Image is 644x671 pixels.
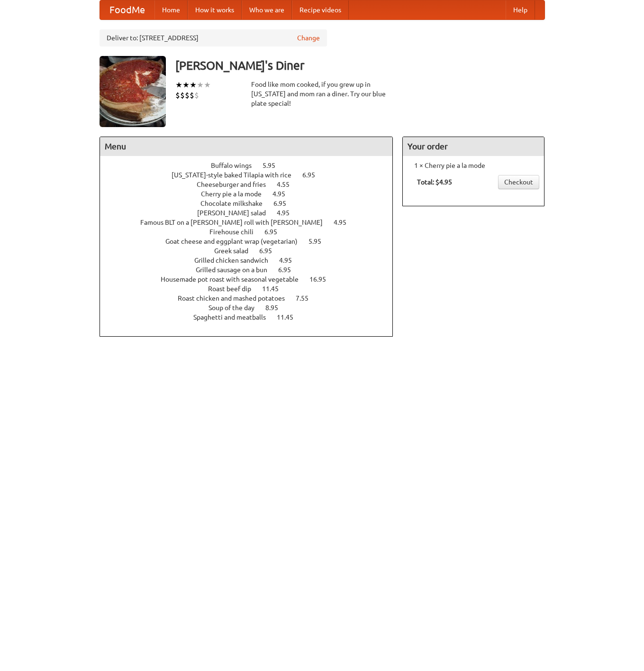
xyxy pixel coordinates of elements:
[196,266,308,274] a: Grilled sausage on a bun 6.95
[208,285,261,293] span: Roast beef dip
[273,200,296,207] span: 6.95
[242,0,292,19] a: Who we are
[263,162,285,169] span: 5.95
[297,33,320,43] a: Change
[309,276,336,283] span: 16.95
[100,0,154,19] a: FoodMe
[193,313,275,321] span: Spaghetti and meatballs
[209,304,264,312] span: Soup of the day
[172,171,333,179] a: [US_STATE]-style baked Tilapia with rice 6.95
[498,175,539,189] a: Checkout
[403,137,544,156] h4: Your order
[408,161,539,170] li: 1 × Cherry pie a la mode
[278,266,300,274] span: 6.95
[175,56,545,75] h3: [PERSON_NAME]'s Diner
[178,294,326,302] a: Roast chicken and mashed potatoes 7.55
[209,228,263,236] span: Firehouse chili
[292,0,349,19] a: Recipe videos
[161,276,308,283] span: Housemade pot roast with seasonal vegetable
[214,247,258,255] span: Greek salad
[190,80,197,90] li: ★
[175,90,180,101] li: $
[277,313,303,321] span: 11.45
[277,181,299,188] span: 4.55
[209,304,296,312] a: Soup of the day 8.95
[194,257,278,264] span: Grilled chicken sandwich
[185,90,190,101] li: $
[188,0,242,19] a: How it works
[161,276,344,283] a: Housemade pot roast with seasonal vegetable 16.95
[208,285,296,293] a: Roast beef dip 11.45
[296,294,318,302] span: 7.55
[279,257,301,264] span: 4.95
[209,228,295,236] a: Firehouse chili 6.95
[193,313,311,321] a: Spaghetti and meatballs 11.45
[182,80,190,90] li: ★
[200,200,272,207] span: Chocolate milkshake
[197,209,275,217] span: [PERSON_NAME] salad
[194,257,309,264] a: Grilled chicken sandwich 4.95
[417,178,452,186] b: Total: $4.95
[197,181,307,188] a: Cheeseburger and fries 4.55
[165,238,307,245] span: Goat cheese and eggplant wrap (vegetarian)
[214,247,290,255] a: Greek salad 6.95
[264,228,287,236] span: 6.95
[506,0,535,19] a: Help
[172,171,301,179] span: [US_STATE]-style baked Tilapia with rice
[197,181,275,188] span: Cheeseburger and fries
[308,238,331,245] span: 5.95
[251,80,393,108] div: Food like mom cooked, if you grew up in [US_STATE] and mom ran a diner. Try our blue plate special!
[211,162,293,169] a: Buffalo wings 5.95
[211,162,261,169] span: Buffalo wings
[265,304,288,312] span: 8.95
[197,209,307,217] a: [PERSON_NAME] salad 4.95
[180,90,185,101] li: $
[197,80,204,90] li: ★
[190,90,194,101] li: $
[302,171,325,179] span: 6.95
[272,190,295,198] span: 4.95
[196,266,277,274] span: Grilled sausage on a bun
[334,219,356,226] span: 4.95
[175,80,182,90] li: ★
[140,219,364,226] a: Famous BLT on a [PERSON_NAME] roll with [PERSON_NAME] 4.95
[140,219,332,226] span: Famous BLT on a [PERSON_NAME] roll with [PERSON_NAME]
[194,90,199,101] li: $
[178,294,294,302] span: Roast chicken and mashed potatoes
[262,285,288,293] span: 11.45
[100,29,327,46] div: Deliver to: [STREET_ADDRESS]
[201,190,271,198] span: Cherry pie a la mode
[277,209,299,217] span: 4.95
[100,56,166,127] img: angular.jpg
[200,200,304,207] a: Chocolate milkshake 6.95
[100,137,393,156] h4: Menu
[165,238,339,245] a: Goat cheese and eggplant wrap (vegetarian) 5.95
[201,190,303,198] a: Cherry pie a la mode 4.95
[259,247,281,255] span: 6.95
[204,80,211,90] li: ★
[154,0,188,19] a: Home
